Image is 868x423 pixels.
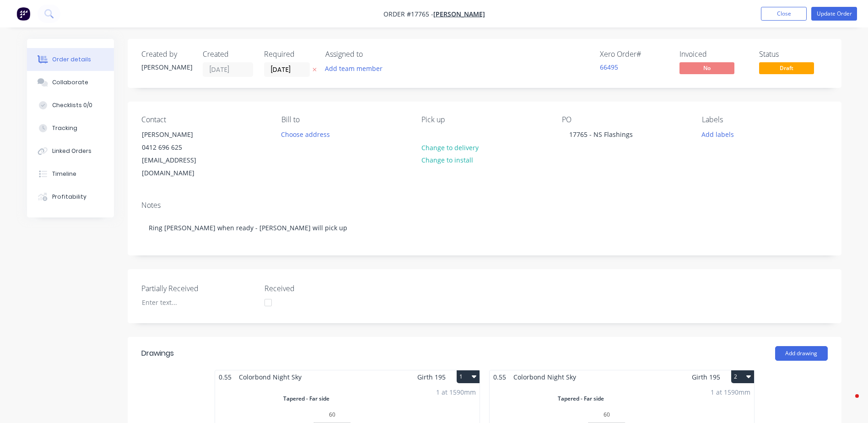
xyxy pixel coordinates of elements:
div: Notes [141,201,828,210]
div: Timeline [52,170,76,178]
iframe: Intercom live chat [837,392,859,414]
div: Created by [141,50,192,59]
button: Add team member [325,62,388,75]
div: Profitability [52,193,86,201]
span: Girth 195 [417,370,446,384]
label: Received [264,283,379,294]
div: Drawings [141,348,174,359]
span: Colorbond Night Sky [510,370,580,384]
button: Add team member [320,62,387,75]
div: Invoiced [679,50,748,59]
button: Order details [27,48,114,71]
div: Collaborate [52,78,88,87]
button: 1 [457,370,480,383]
div: [PERSON_NAME] [141,62,192,72]
div: [EMAIL_ADDRESS][DOMAIN_NAME] [142,154,218,179]
button: Checklists 0/0 [27,94,114,117]
button: Update Order [811,7,857,21]
div: Status [759,50,828,59]
button: Close [761,7,807,21]
a: 66495 [600,63,618,71]
div: PO [562,115,687,124]
div: Contact [141,115,267,124]
div: [PERSON_NAME] [142,128,218,141]
button: Change to delivery [416,141,483,153]
div: Bill to [281,115,407,124]
label: Partially Received [141,283,256,294]
div: Ring [PERSON_NAME] when ready - [PERSON_NAME] will pick up [141,214,828,242]
button: Choose address [276,128,335,140]
div: Pick up [421,115,547,124]
button: Add drawing [775,346,828,361]
img: Factory [16,7,30,21]
span: No [679,62,734,74]
button: Add labels [697,128,739,140]
div: 1 at 1590mm [436,387,476,397]
div: Required [264,50,314,59]
span: Draft [759,62,814,74]
div: Linked Orders [52,147,92,155]
button: 2 [731,370,754,383]
div: Tracking [52,124,77,132]
div: Order details [52,55,91,64]
a: [PERSON_NAME] [433,10,485,18]
div: 0412 696 625 [142,141,218,154]
div: Created [203,50,253,59]
span: 0.55 [490,370,510,384]
div: Xero Order # [600,50,669,59]
div: Checklists 0/0 [52,101,92,109]
button: Linked Orders [27,140,114,163]
span: Colorbond Night Sky [235,370,305,384]
button: Profitability [27,185,114,208]
div: 1 at 1590mm [711,387,750,397]
div: [PERSON_NAME]0412 696 625[EMAIL_ADDRESS][DOMAIN_NAME] [134,128,226,180]
span: 0.55 [215,370,235,384]
div: 17765 - NS Flashings [562,128,640,141]
div: Labels [702,115,827,124]
button: Change to install [416,154,478,166]
button: Timeline [27,163,114,185]
div: Assigned to [325,50,417,59]
span: Girth 195 [692,370,720,384]
button: Tracking [27,117,114,140]
button: Collaborate [27,71,114,94]
span: Order #17765 - [383,10,433,18]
